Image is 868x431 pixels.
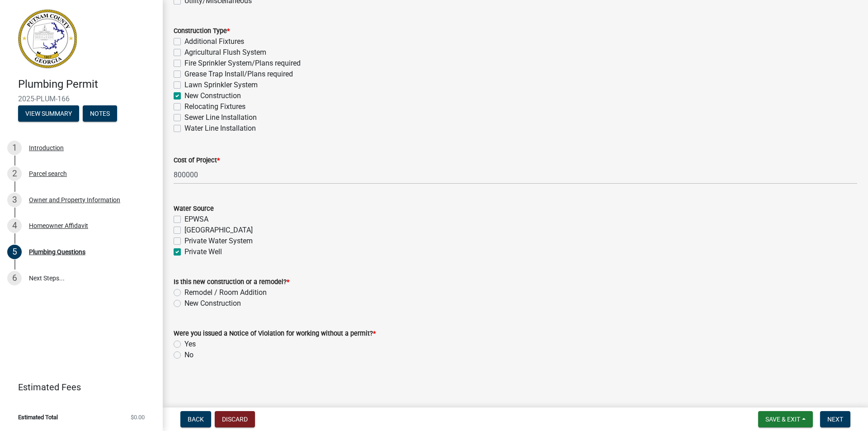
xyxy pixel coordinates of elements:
[83,105,117,122] button: Notes
[184,236,253,246] label: Private Water System
[184,246,222,257] label: Private Well
[765,416,800,423] span: Save & Exit
[18,110,79,118] wm-modal-confirm: Summary
[174,157,220,164] label: Cost of Project
[215,411,255,427] button: Discard
[29,171,67,177] div: Parcel search
[174,206,214,212] label: Water Source
[184,123,256,134] label: Water Line Installation
[18,9,77,68] img: Putnam County, Georgia
[758,411,813,427] button: Save & Exit
[188,416,204,423] span: Back
[18,414,58,420] span: Estimated Total
[29,249,85,255] div: Plumbing Questions
[184,47,266,58] label: Agricultural Flush System
[180,411,211,427] button: Back
[7,218,22,233] div: 4
[83,110,117,118] wm-modal-confirm: Notes
[29,145,64,151] div: Introduction
[184,112,257,123] label: Sewer Line Installation
[184,90,241,101] label: New Construction
[184,350,193,360] label: No
[7,193,22,207] div: 3
[174,28,230,34] label: Construction Type
[184,298,241,309] label: New Construction
[184,214,208,225] label: EPWSA
[820,411,850,427] button: Next
[184,69,293,80] label: Grease Trap Install/Plans required
[18,95,145,103] span: 2025-PLUM-166
[18,105,79,122] button: View Summary
[174,279,289,285] label: Is this new construction or a remodel?
[7,271,22,285] div: 6
[7,141,22,155] div: 1
[184,80,258,90] label: Lawn Sprinkler System
[184,225,253,236] label: [GEOGRAPHIC_DATA]
[827,416,843,423] span: Next
[184,339,196,350] label: Yes
[7,245,22,259] div: 5
[7,378,148,396] a: Estimated Fees
[29,223,88,229] div: Homeowner Affidavit
[184,58,301,69] label: Fire Sprinkler System/Plans required
[184,101,245,112] label: Relocating Fixtures
[131,414,145,420] span: $0.00
[184,287,267,298] label: Remodel / Room Addition
[174,331,376,337] label: Were you issued a Notice of Violation for working without a permit?
[18,78,156,91] h4: Plumbing Permit
[184,36,244,47] label: Additional Fixtures
[7,166,22,181] div: 2
[29,197,120,203] div: Owner and Property Information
